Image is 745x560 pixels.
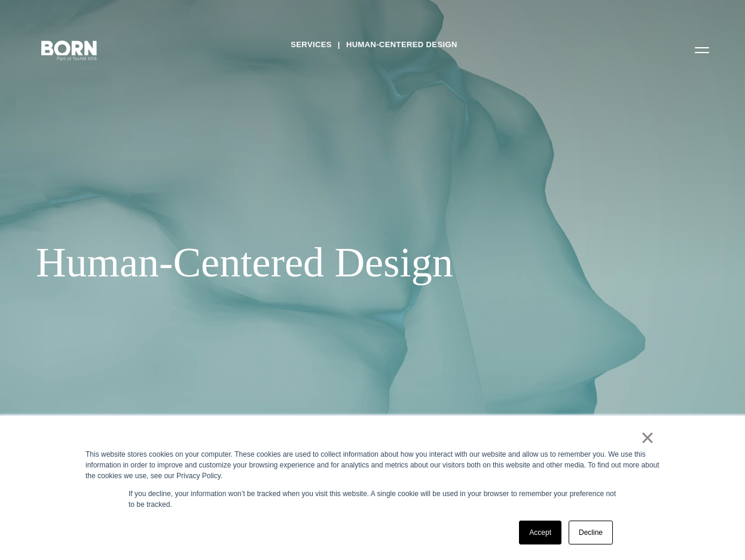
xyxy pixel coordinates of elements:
a: Accept [519,521,561,544]
p: If you decline, your information won’t be tracked when you visit this website. A single cookie wi... [129,488,616,510]
a: Decline [569,521,613,544]
a: Human-Centered Design [346,36,457,54]
button: Open [688,37,716,62]
div: Human-Centered Design [36,238,538,287]
a: Services [291,36,332,54]
a: × [640,432,655,443]
div: This website stores cookies on your computer. These cookies are used to collect information about... [86,449,659,481]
